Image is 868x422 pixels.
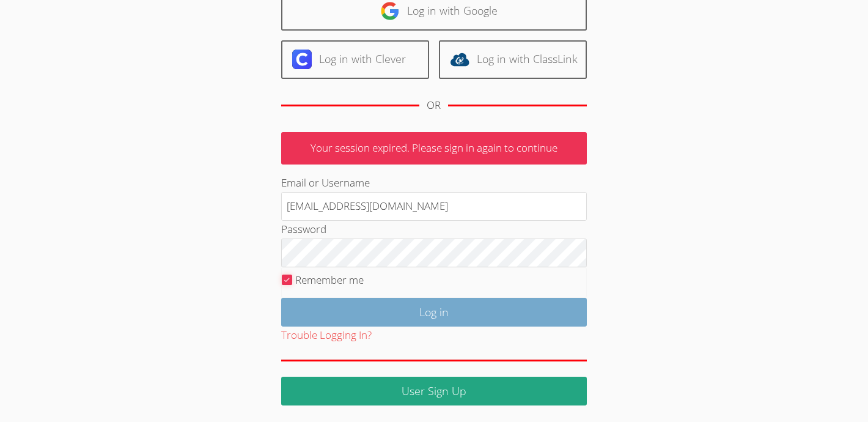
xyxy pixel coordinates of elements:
[380,1,400,21] img: google-logo-50288ca7cdecda66e5e0955fdab243c47b7ad437acaf1139b6f446037453330a.svg
[281,176,370,190] label: Email or Username
[281,327,372,344] button: Trouble Logging In?
[281,298,587,327] input: Log in
[295,273,364,287] label: Remember me
[281,222,326,236] label: Password
[281,40,429,79] a: Log in with Clever
[281,132,587,165] p: Your session expired. Please sign in again to continue
[281,377,587,405] a: User Sign Up
[450,50,469,69] img: classlink-logo-d6bb404cc1216ec64c9a2012d9dc4662098be43eaf13dc465df04b49fa7ab582.svg
[427,97,441,114] div: OR
[439,40,587,79] a: Log in with ClassLink
[292,50,312,69] img: clever-logo-6eab21bc6e7a338710f1a6ff85c0baf02591cd810cc4098c63d3a4b26e2feb20.svg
